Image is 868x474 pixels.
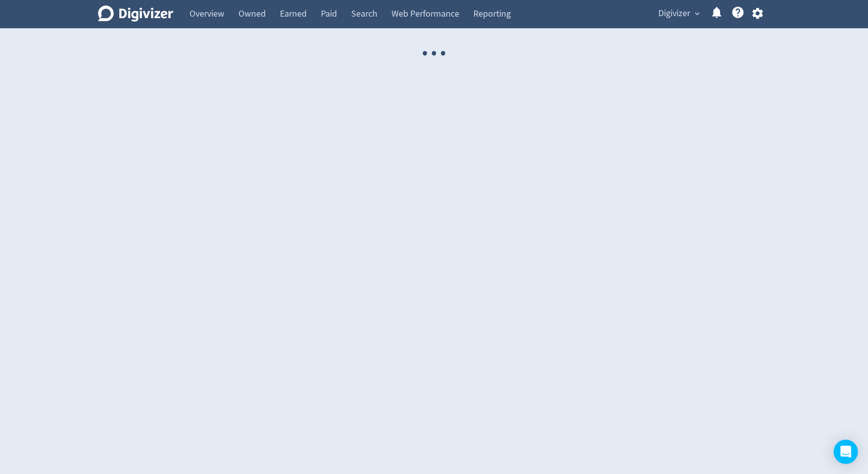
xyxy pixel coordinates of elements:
[439,28,448,79] span: ·
[429,28,439,79] span: ·
[693,9,702,18] span: expand_more
[655,6,702,22] button: Digivizer
[834,440,858,464] div: Open Intercom Messenger
[420,28,429,79] span: ·
[658,6,690,22] span: Digivizer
